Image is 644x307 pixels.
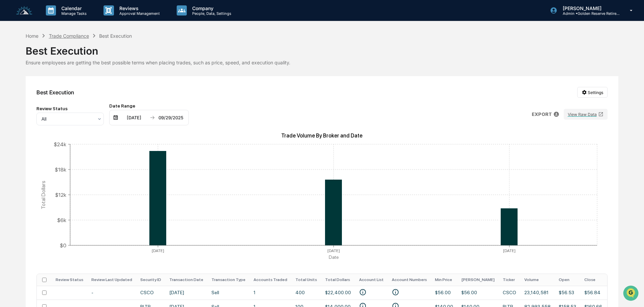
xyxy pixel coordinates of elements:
[291,286,321,300] td: 400
[7,86,12,91] div: 🖐️
[187,11,235,16] p: People, Data, Settings
[165,274,207,286] th: Transaction Date
[4,82,46,94] a: 🖐️Preclearance
[321,286,355,300] td: $22,400.00
[431,286,457,300] td: $56.00
[13,98,42,104] span: Data Lookup
[606,286,632,300] td: $57.33
[40,180,47,209] tspan: Total Dollars
[152,248,164,253] tspan: [DATE]
[557,11,620,16] p: Admin • Golden Reserve Retirement
[56,5,90,11] p: Calendar
[60,242,66,248] tspan: $0
[156,115,185,120] div: 09/29/2025
[150,115,155,120] img: arrow right
[207,286,250,300] td: Sell
[7,52,19,64] img: 1746055101610-c473b297-6a78-478c-a979-82029cc54cd1
[55,166,66,173] tspan: $18k
[503,248,516,253] tspan: [DATE]
[520,286,555,300] td: 23,140,581
[87,286,136,300] td: -
[52,274,87,286] th: Review Status
[49,86,54,91] div: 🗄️
[7,14,123,25] p: How can we help?
[457,274,499,286] th: [PERSON_NAME]
[26,60,618,65] div: Ensure employees are getting the best possible terms when placing trades, such as price, speed, a...
[577,87,608,98] button: Settings
[67,114,82,119] span: Pylon
[329,254,339,260] tspan: Date
[46,82,86,94] a: 🗄️Attestations
[56,11,90,16] p: Manage Tasks
[520,274,555,286] th: Volume
[136,286,165,300] td: CSCO
[555,286,580,300] td: $56.53
[291,274,321,286] th: Total Units
[165,286,207,300] td: [DATE]
[580,286,606,300] td: $56.84
[250,286,291,300] td: 1
[23,58,85,64] div: We're available if you need us!
[99,33,132,39] div: Best Execution
[606,274,632,286] th: High
[388,274,431,286] th: Account Numbers
[532,112,552,117] p: EXPORT
[187,5,235,11] p: Company
[55,191,66,198] tspan: $12k
[36,106,104,111] div: Review Status
[114,5,163,11] p: Reviews
[57,217,66,223] tspan: $6k
[457,286,499,300] td: $56.00
[26,33,38,39] div: Home
[109,103,189,109] div: Date Range
[555,274,580,286] th: Open
[564,109,608,120] button: View Raw Data
[49,33,89,39] div: Trade Compliance
[327,248,340,253] tspan: [DATE]
[114,11,163,16] p: Approval Management
[36,89,74,96] div: Best Execution
[13,85,43,92] span: Preclearance
[499,274,520,286] th: Ticker
[54,141,66,147] tspan: $24k
[4,95,45,107] a: 🔎Data Lookup
[48,114,82,119] a: Powered byPylon
[113,115,118,120] img: calendar
[120,115,148,120] div: [DATE]
[16,6,32,15] img: logo
[281,132,362,139] text: Trade Volume By Broker and Date
[26,39,618,57] div: Best Execution
[7,98,12,104] div: 🔎
[622,285,641,303] iframe: Open customer support
[321,274,355,286] th: Total Dollars
[87,274,136,286] th: Review Last Updated
[355,274,388,286] th: Account List
[359,288,367,296] svg: • JOSEPH E HRABAK CHARLES SCHWAB & CO INC CUST IRA CONTRIBUTORY
[392,288,399,296] svg: • 0065837756
[207,274,250,286] th: Transaction Type
[250,274,291,286] th: Accounts Traded
[557,5,620,11] p: [PERSON_NAME]
[136,274,165,286] th: Security ID
[115,54,123,62] button: Start new chat
[431,274,457,286] th: Min Price
[23,52,111,58] div: Start new chat
[580,274,606,286] th: Close
[499,286,520,300] td: CSCO
[56,85,84,92] span: Attestations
